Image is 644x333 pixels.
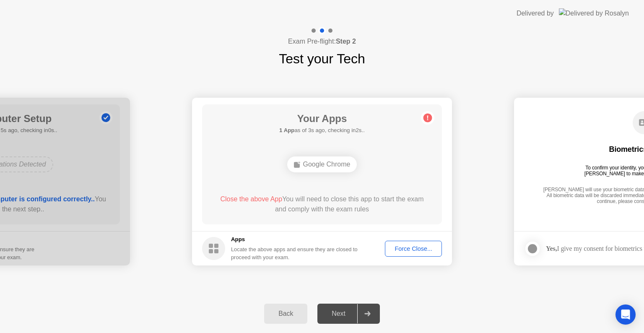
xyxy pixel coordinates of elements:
[279,126,365,135] h5: as of 3s ago, checking in2s..
[336,38,356,45] b: Step 2
[214,194,430,214] div: You will need to close this app to start the exam and comply with the exam rules
[231,235,358,244] h5: Apps
[546,245,557,252] strong: Yes,
[279,111,365,126] h1: Your Apps
[279,127,294,133] b: 1 App
[388,245,439,252] div: Force Close...
[279,49,365,69] h1: Test your Tech
[287,156,357,172] div: Google Chrome
[288,36,356,47] h4: Exam Pre-flight:
[559,8,629,18] img: Delivered by Rosalyn
[320,310,357,317] div: Next
[220,195,282,203] span: Close the above App
[231,245,358,261] div: Locate the above apps and ensure they are closed to proceed with your exam.
[267,310,305,317] div: Back
[517,8,554,18] div: Delivered by
[264,304,307,324] button: Back
[385,241,442,257] button: Force Close...
[615,304,636,325] div: Open Intercom Messenger
[317,304,380,324] button: Next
